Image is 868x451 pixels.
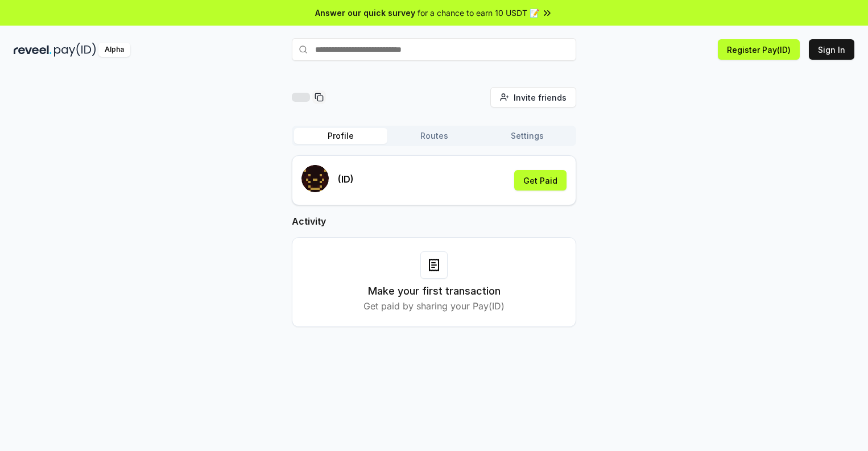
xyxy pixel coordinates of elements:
[514,170,567,191] button: Get Paid
[338,172,354,186] p: (ID)
[14,43,52,57] img: reveel_dark
[368,283,501,299] h3: Make your first transaction
[490,87,576,107] button: Invite friends
[809,39,854,60] button: Sign In
[315,7,415,19] span: Answer our quick survey
[718,39,800,60] button: Register Pay(ID)
[54,43,96,57] img: pay_id
[98,43,130,57] div: Alpha
[514,92,567,104] span: Invite friends
[292,214,576,228] h2: Activity
[294,128,387,144] button: Profile
[387,128,481,144] button: Routes
[418,7,539,19] span: for a chance to earn 10 USDT 📝
[363,299,505,313] p: Get paid by sharing your Pay(ID)
[481,128,574,144] button: Settings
